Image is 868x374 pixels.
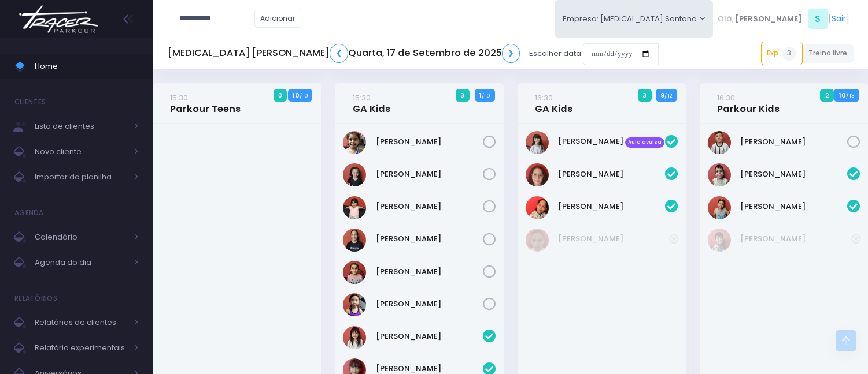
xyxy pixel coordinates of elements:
[625,137,665,148] span: Aula avulsa
[839,91,846,100] strong: 10
[832,13,846,25] a: Sair
[35,315,127,330] span: Relatórios de clientes
[502,44,520,63] a: ❯
[35,255,127,270] span: Agenda do dia
[376,169,483,180] a: [PERSON_NAME]
[35,144,127,159] span: Novo cliente
[343,163,366,186] img: Lara Hubert
[376,201,483,212] a: [PERSON_NAME]
[740,233,851,245] a: [PERSON_NAME]
[526,229,549,252] img: Rafaela tiosso zago
[479,91,482,100] strong: 1
[14,201,44,225] h4: Agenda
[708,163,731,186] img: Matheus Morbach de Freitas
[274,89,287,102] span: 0
[376,136,483,148] a: [PERSON_NAME]
[717,92,735,103] small: 16:30
[376,331,483,342] a: [PERSON_NAME]
[35,170,127,185] span: Importar da planilha
[808,9,828,29] span: S
[343,131,366,154] img: Chiara Marques Fantin
[708,131,731,154] img: Leonardo Pacheco de Toledo Barros
[740,201,847,212] a: [PERSON_NAME]
[254,9,302,28] a: Adicionar
[330,44,348,63] a: ❮
[170,92,241,115] a: 15:30Parkour Teens
[168,40,659,67] div: Escolher data:
[35,119,127,134] span: Lista de clientes
[343,229,366,252] img: Melissa Hubert
[708,229,731,252] img: Jorge Lima
[535,92,572,115] a: 16:30GA Kids
[376,233,483,245] a: [PERSON_NAME]
[713,6,854,32] div: [ ]
[343,293,366,316] img: Serena Tseng
[14,91,46,114] h4: Clientes
[293,91,300,100] strong: 10
[558,233,669,245] a: [PERSON_NAME]
[535,92,553,103] small: 16:30
[740,136,847,148] a: [PERSON_NAME]
[708,196,731,219] img: Pedro Eduardo Leite de Oliveira
[35,59,139,74] span: Home
[343,261,366,284] img: Niara Belisário Cruz
[170,92,188,103] small: 15:30
[343,196,366,219] img: Manuella Velloso Beio
[558,169,665,180] a: [PERSON_NAME]
[718,13,733,25] span: Olá,
[558,201,665,212] a: [PERSON_NAME]
[782,47,796,61] span: 3
[300,92,308,99] small: / 10
[343,326,366,349] img: Giovanna Akari Uehara
[820,89,834,102] span: 2
[456,89,470,102] span: 3
[803,44,854,63] a: Treino livre
[740,169,847,180] a: [PERSON_NAME]
[482,92,490,99] small: / 10
[526,163,549,186] img: Manuella Brandão oliveira
[761,42,803,65] a: Exp3
[168,44,520,63] h5: [MEDICAL_DATA] [PERSON_NAME] Quarta, 17 de Setembro de 2025
[14,287,57,310] h4: Relatórios
[638,89,652,102] span: 3
[526,131,549,154] img: Larissa Teodoro Dangebel de Oliveira
[717,92,780,115] a: 16:30Parkour Kids
[376,266,483,278] a: [PERSON_NAME]
[376,298,483,310] a: [PERSON_NAME]
[664,92,672,99] small: / 12
[526,196,549,219] img: Valentina Eduarda Azevedo
[353,92,371,103] small: 15:30
[660,91,664,100] strong: 9
[35,341,127,356] span: Relatório experimentais
[558,136,665,147] a: [PERSON_NAME] Aula avulsa
[35,230,127,245] span: Calendário
[353,92,390,115] a: 15:30GA Kids
[735,13,802,25] span: [PERSON_NAME]
[846,92,855,99] small: / 13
